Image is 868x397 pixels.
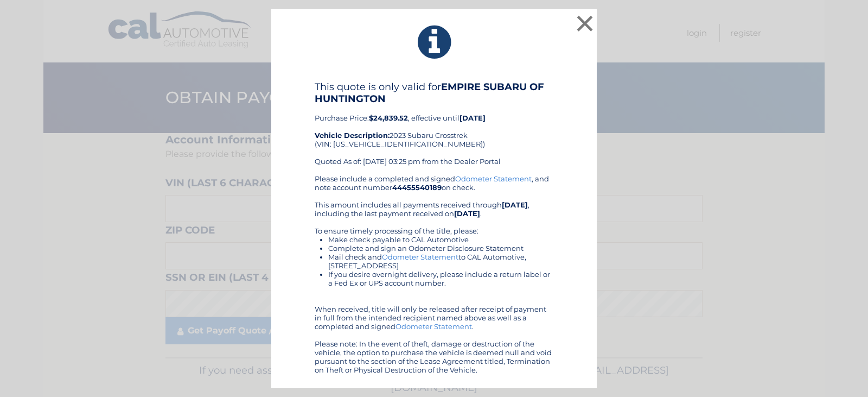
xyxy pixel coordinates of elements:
[574,12,596,34] button: ×
[454,209,480,218] b: [DATE]
[392,183,442,192] b: 44455540189
[328,244,553,253] li: Complete and sign an Odometer Disclosure Statement
[315,81,544,105] b: EMPIRE SUBARU OF HUNTINGTON
[382,253,458,261] a: Odometer Statement
[315,174,553,374] div: Please include a completed and signed , and note account number on check. This amount includes al...
[328,270,553,287] li: If you desire overnight delivery, please include a return label or a Fed Ex or UPS account number.
[502,200,528,209] b: [DATE]
[395,322,472,331] a: Odometer Statement
[315,131,390,140] strong: Vehicle Description:
[455,174,532,183] a: Odometer Statement
[459,114,486,122] b: [DATE]
[328,253,553,270] li: Mail check and to CAL Automotive, [STREET_ADDRESS]
[315,81,553,174] div: Purchase Price: , effective until 2023 Subaru Crosstrek (VIN: [US_VEHICLE_IDENTIFICATION_NUMBER])...
[315,81,553,105] h4: This quote is only valid for
[369,114,408,122] b: $24,839.52
[328,235,553,244] li: Make check payable to CAL Automotive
